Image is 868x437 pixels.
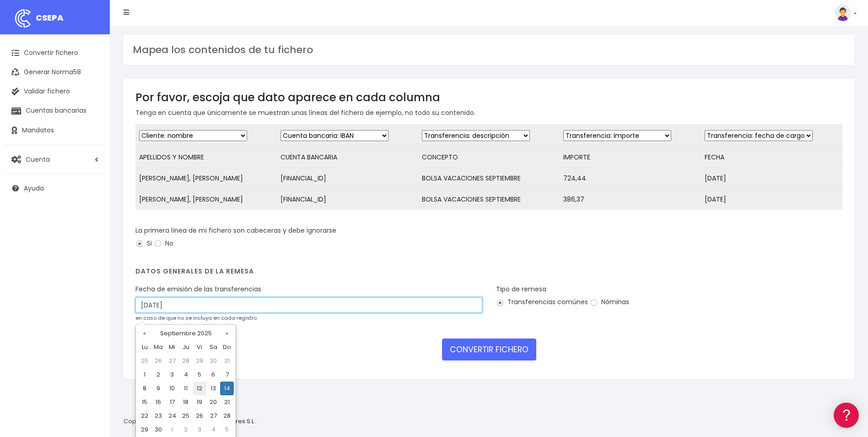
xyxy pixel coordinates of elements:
[193,423,206,437] td: 3
[151,423,165,437] td: 30
[193,382,206,395] td: 12
[277,168,418,189] td: [FINANCIAL_ID]
[135,284,261,294] label: Fecha de emisión de las transferencias
[26,154,50,164] span: Cuenta
[179,395,193,409] td: 18
[133,44,845,56] h3: Mapea los contenidos de tu fichero
[701,168,842,189] td: [DATE]
[206,368,220,382] td: 6
[193,395,206,409] td: 19
[9,245,174,261] button: Contáctanos
[418,147,560,168] td: CONCEPTO
[206,395,220,409] td: 20
[9,197,174,211] a: General
[135,108,842,118] p: Tenga en cuenta que únicamente se muestran unas líneas del fichero de ejemplo, no todo su contenido.
[220,395,234,409] td: 21
[179,368,193,382] td: 4
[165,354,179,368] td: 27
[9,78,174,92] a: Información general
[135,239,152,248] label: Si
[135,314,257,322] small: en caso de que no se incluya en cada registro
[496,297,588,307] label: Transferencias comúnes
[9,130,174,144] a: Problemas habituales
[9,220,174,229] div: Programadores
[151,409,165,423] td: 23
[193,354,206,368] td: 29
[151,327,220,340] th: Septiembre 2025
[9,116,174,130] a: Formatos
[124,417,257,426] p: Copyright © 2025 .
[193,368,206,382] td: 5
[9,144,174,158] a: Videotutoriales
[138,382,151,395] td: 8
[135,168,277,189] td: [PERSON_NAME], [PERSON_NAME]
[5,179,105,198] a: Ayuda
[179,382,193,395] td: 11
[135,147,277,168] td: APELLIDOS Y NOMBRE
[165,368,179,382] td: 3
[193,340,206,354] th: Vi
[442,339,536,361] button: CONVERTIR FICHERO
[165,340,179,354] th: Mi
[277,147,418,168] td: CUENTA BANCARIA
[5,150,105,169] a: Cuenta
[138,423,151,437] td: 29
[701,189,842,210] td: [DATE]
[418,168,560,189] td: BOLSA VACACIONES SEPTIEMBRE
[179,423,193,437] td: 2
[151,340,165,354] th: Ma
[5,44,105,63] a: Convertir fichero
[151,382,165,395] td: 9
[9,64,174,72] div: Información general
[5,121,105,140] a: Mandatos
[135,91,842,104] h3: Por favor, escoja que dato aparece en cada columna
[9,234,174,248] a: API
[165,395,179,409] td: 17
[9,182,174,191] div: Facturación
[220,327,234,340] th: »
[560,147,701,168] td: IMPORTE
[36,12,64,23] span: CSEPA
[138,368,151,382] td: 1
[151,354,165,368] td: 26
[135,189,277,210] td: [PERSON_NAME], [PERSON_NAME]
[496,284,546,294] label: Tipo de remesa
[9,101,174,110] div: Convertir ficheros
[138,327,151,340] th: «
[560,189,701,210] td: 386,37
[135,226,336,235] label: La primera línea de mi fichero son cabeceras y debe ignorarse
[138,395,151,409] td: 15
[220,409,234,423] td: 28
[590,297,629,307] label: Nóminas
[179,409,193,423] td: 25
[11,7,34,30] img: logo
[24,184,44,193] span: Ayuda
[151,395,165,409] td: 16
[179,354,193,368] td: 28
[154,239,173,248] label: No
[151,368,165,382] td: 2
[9,158,174,173] a: Perfiles de empresas
[165,409,179,423] td: 24
[165,423,179,437] td: 1
[206,354,220,368] td: 30
[193,409,206,423] td: 26
[206,409,220,423] td: 27
[126,264,176,273] a: POWERED BY ENCHANT
[5,82,105,101] a: Validar fichero
[206,340,220,354] th: Sa
[206,423,220,437] td: 4
[179,340,193,354] th: Ju
[220,368,234,382] td: 7
[220,382,234,395] td: 14
[220,354,234,368] td: 31
[165,382,179,395] td: 10
[5,101,105,120] a: Cuentas bancarias
[701,147,842,168] td: FECHA
[138,409,151,423] td: 22
[5,63,105,82] a: Generar Norma58
[135,268,842,280] h4: Datos generales de la remesa
[560,168,701,189] td: 724,44
[206,382,220,395] td: 13
[138,354,151,368] td: 25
